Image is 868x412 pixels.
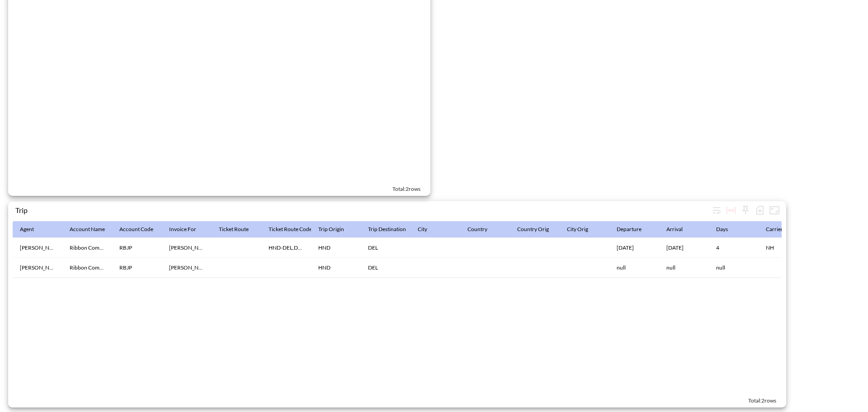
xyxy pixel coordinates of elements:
[659,258,709,278] th: null
[162,258,212,278] th: Tatsuya Hironaka
[318,224,344,235] div: Trip Origin
[219,224,260,235] span: Ticket Route
[112,238,162,258] th: RBJP
[766,224,795,235] span: Carrier
[15,206,709,214] div: Trip
[392,185,420,192] span: Total: 2 rows
[467,224,487,235] div: Country
[261,238,311,258] th: HND-DEL,DEL-HND
[766,224,783,235] div: Carrier
[70,224,117,235] span: Account Name
[119,224,165,235] span: Account Code
[62,238,112,258] th: Ribbon Communications Kabushiki Kaisha Japan
[467,224,499,235] span: Country
[169,224,196,235] div: Invoice For
[368,224,418,235] span: Trip Destination
[169,224,208,235] span: Invoice For
[219,224,249,235] div: Ticket Route
[13,258,62,278] th: Lukas Wan
[119,224,153,235] div: Account Code
[20,224,34,235] div: Agent
[609,258,659,278] th: null
[567,224,588,235] div: City Orig
[759,238,808,258] th: NH
[112,258,162,278] th: RBJP
[517,224,561,235] span: Country Orig
[748,397,776,404] span: Total: 2 rows
[418,224,439,235] span: City
[666,224,683,235] div: Arrival
[311,258,361,278] th: HND
[20,224,46,235] span: Agent
[666,224,694,235] span: Arrival
[62,258,112,278] th: Ribbon Communications Kabushiki Kaisha Japan
[418,224,427,235] div: City
[361,238,410,258] th: DEL
[709,238,759,258] th: 4
[517,224,549,235] div: Country Orig
[361,258,410,278] th: DEL
[709,203,724,218] div: Wrap text
[70,224,105,235] div: Account Name
[609,238,659,258] th: 05/08/2025
[617,224,642,235] div: Departure
[567,224,600,235] span: City Orig
[368,224,406,235] div: Trip Destination
[738,203,753,218] div: Sticky left columns: 0
[13,238,62,258] th: Lukas Wan
[318,224,356,235] span: Trip Origin
[716,224,728,235] div: Days
[716,224,740,235] span: Days
[767,203,782,218] button: Fullscreen
[311,238,361,258] th: HND
[724,203,738,218] div: Toggle table layout between fixed and auto (default: auto)
[162,238,212,258] th: Tatsuya Hironaka
[617,224,653,235] span: Departure
[659,238,709,258] th: 08/08/2025
[269,224,326,235] span: Ticket Route Codes
[709,258,759,278] th: null
[269,224,314,235] div: Ticket Route Codes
